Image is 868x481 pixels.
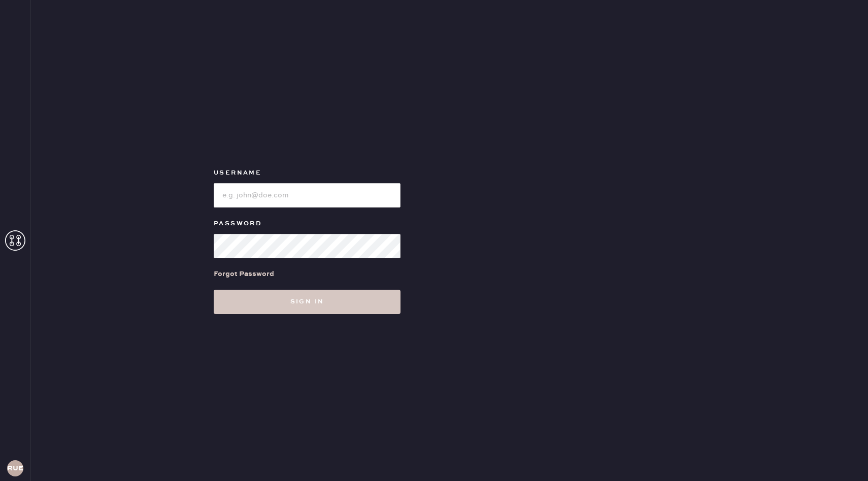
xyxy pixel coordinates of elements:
[214,167,400,179] label: Username
[214,268,274,280] div: Forgot Password
[7,465,23,472] h3: RUESA
[214,258,274,290] a: Forgot Password
[214,218,400,230] label: Password
[214,290,400,314] button: Sign in
[214,183,400,208] input: e.g. john@doe.com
